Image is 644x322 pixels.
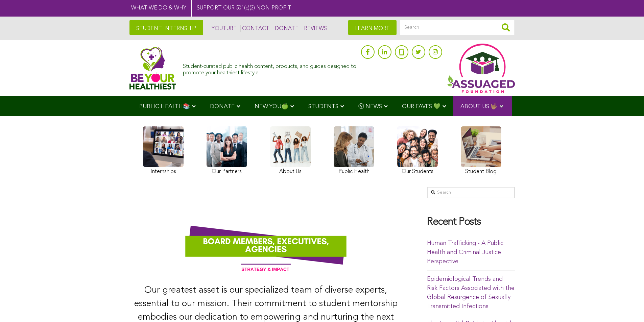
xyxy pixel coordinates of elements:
a: Epidemiological Trends and Risk Factors Associated with the Global Resurgence of Sexually Transmi... [427,276,515,309]
a: STUDENT INTERNSHIP [129,20,203,35]
a: DONATE [273,25,299,32]
input: Search [400,20,515,35]
img: Dream-Team-Team-Stand-Up-Loyal-Board-Members-Banner-Assuaged [129,211,402,279]
div: Student-curated public health content, products, and guides designed to promote your healthiest l... [183,60,357,76]
div: Navigation Menu [129,96,515,116]
span: PUBLIC HEALTH📚 [139,104,190,109]
img: glassdoor [399,49,404,55]
a: REVIEWS [302,25,327,32]
a: Human Trafficking - A Public Health and Criminal Justice Perspective [427,240,503,265]
span: NEW YOU🍏 [255,104,288,109]
h4: Recent Posts [427,217,515,228]
a: YOUTUBE [210,25,237,32]
img: Assuaged [129,47,176,90]
a: LEARN MORE [348,20,397,35]
span: STUDENTS [308,104,338,109]
input: Search [427,187,515,198]
a: CONTACT [240,25,269,32]
img: Assuaged App [447,44,515,93]
span: ABOUT US 🤟🏽 [460,104,498,109]
span: Ⓥ NEWS [358,104,382,109]
span: DONATE [210,104,235,109]
span: OUR FAVES 💚 [402,104,440,109]
iframe: Chat Widget [610,290,644,322]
